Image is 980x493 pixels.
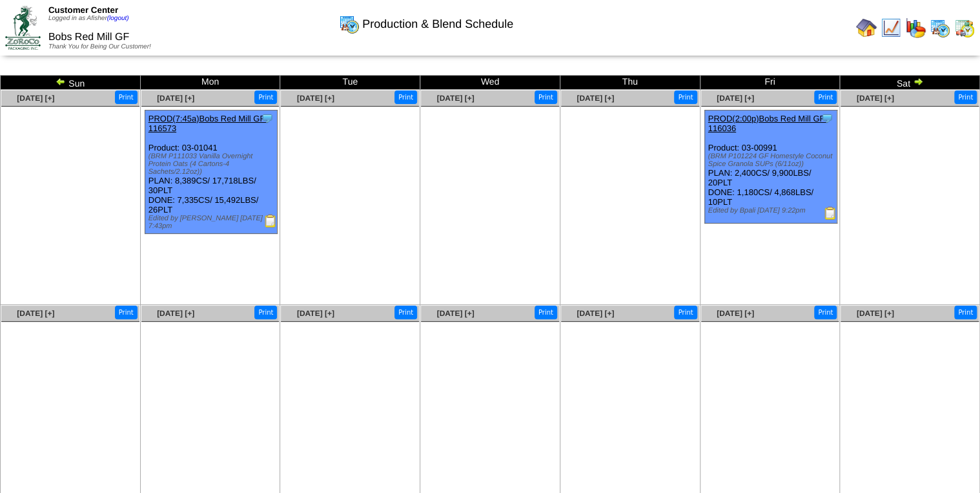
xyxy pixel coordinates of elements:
[704,110,837,224] div: Product: 03-00991 PLAN: 2,400CS / 9,900LBS / 20PLT DONE: 1,180CS / 4,868LBS / 10PLT
[856,17,877,38] img: home.gif
[362,17,513,31] span: Production & Blend Schedule
[577,94,614,103] a: [DATE] [+]
[560,76,700,90] td: Thu
[5,6,41,49] img: ZoRoCo_Logo(Green%26Foil)%20jpg.webp
[708,114,828,133] a: PROD(2:00p)Bobs Red Mill GF-116036
[157,94,194,103] a: [DATE] [+]
[1,76,141,90] td: Sun
[264,215,277,227] img: Production Report
[280,76,420,90] td: Tue
[840,76,980,90] td: Sat
[115,90,138,104] button: Print
[535,90,557,104] button: Print
[48,5,118,15] span: Customer Center
[339,14,360,34] img: calendarprod.gif
[157,309,194,318] a: [DATE] [+]
[48,43,151,50] span: Thank You for Being Our Customer!
[394,306,417,319] button: Print
[930,17,950,38] img: calendarprod.gif
[700,76,840,90] td: Fri
[717,94,754,103] a: [DATE] [+]
[297,309,334,318] a: [DATE] [+]
[824,207,837,220] img: Production Report
[717,309,754,318] a: [DATE] [+]
[535,306,557,319] button: Print
[420,76,560,90] td: Wed
[56,76,66,87] img: arrowleft.gif
[857,309,894,318] a: [DATE] [+]
[954,17,975,38] img: calendarinout.gif
[48,32,129,43] span: Bobs Red Mill GF
[954,306,977,319] button: Print
[115,306,138,319] button: Print
[297,94,334,103] a: [DATE] [+]
[148,215,277,230] div: Edited by [PERSON_NAME] [DATE] 7:43pm
[107,15,129,22] a: (logout)
[821,112,833,125] img: Tooltip
[954,90,977,104] button: Print
[708,207,837,215] div: Edited by Bpali [DATE] 9:22pm
[436,309,474,318] a: [DATE] [+]
[254,90,277,104] button: Print
[145,110,277,234] div: Product: 03-01041 PLAN: 8,389CS / 17,718LBS / 30PLT DONE: 7,335CS / 15,492LBS / 26PLT
[674,90,697,104] button: Print
[140,76,280,90] td: Mon
[814,306,837,319] button: Print
[674,306,697,319] button: Print
[857,94,894,103] a: [DATE] [+]
[148,114,268,133] a: PROD(7:45a)Bobs Red Mill GF-116573
[148,152,277,176] div: (BRM P111033 Vanilla Overnight Protein Oats (4 Cartons-4 Sachets/2.12oz))
[48,15,129,22] span: Logged in as Afisher
[254,306,277,319] button: Print
[905,17,926,38] img: graph.gif
[814,90,837,104] button: Print
[708,152,837,168] div: (BRM P101224 GF Homestyle Coconut Spice Granola SUPs (6/11oz))
[17,94,54,103] a: [DATE] [+]
[17,309,54,318] a: [DATE] [+]
[261,112,274,125] img: Tooltip
[436,94,474,103] a: [DATE] [+]
[881,17,901,38] img: line_graph.gif
[577,309,614,318] a: [DATE] [+]
[394,90,417,104] button: Print
[913,76,923,87] img: arrowright.gif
